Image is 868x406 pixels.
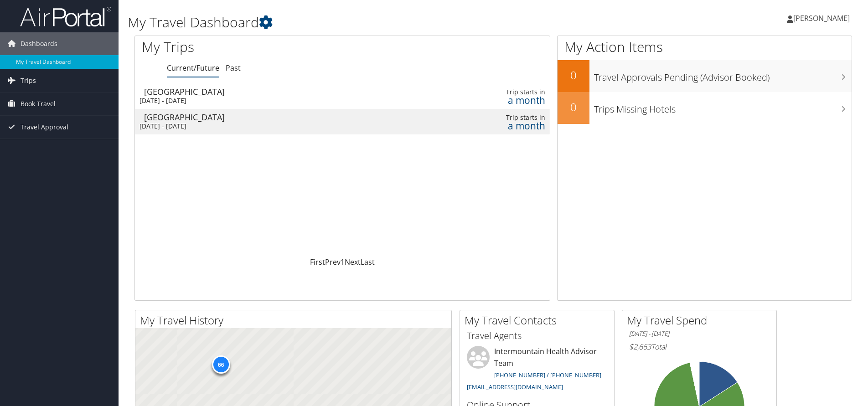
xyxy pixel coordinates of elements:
[325,257,341,267] a: Prev
[144,87,402,96] div: [GEOGRAPHIC_DATA]
[462,346,612,395] li: Intermountain Health Advisor Team
[21,32,57,55] span: Dashboards
[128,13,615,32] h1: My Travel Dashboard
[594,98,852,116] h3: Trips Missing Hotels
[139,122,397,130] div: [DATE] - [DATE]
[453,88,545,96] div: Trip starts in
[167,63,219,73] a: Current/Future
[467,329,607,342] h3: Travel Agents
[140,313,451,328] h2: My Travel History
[20,6,111,27] img: airportal-logo.png
[793,13,850,23] span: [PERSON_NAME]
[453,96,545,104] div: a month
[139,97,397,105] div: [DATE] - [DATE]
[629,342,651,352] span: $2,663
[467,383,563,391] a: [EMAIL_ADDRESS][DOMAIN_NAME]
[310,257,325,267] a: First
[21,116,68,139] span: Travel Approval
[558,37,852,57] h1: My Action Items
[558,92,852,124] a: 0Trips Missing Hotels
[558,99,589,115] h2: 0
[465,313,614,328] h2: My Travel Contacts
[453,113,545,122] div: Trip starts in
[345,257,361,267] a: Next
[21,69,36,92] span: Trips
[629,329,770,338] h6: [DATE] - [DATE]
[21,93,56,115] span: Book Travel
[226,63,241,73] a: Past
[594,67,852,84] h3: Travel Approvals Pending (Advisor Booked)
[558,67,589,83] h2: 0
[627,313,776,328] h2: My Travel Spend
[453,122,545,130] div: a month
[629,342,770,352] h6: Total
[341,257,345,267] a: 1
[212,355,230,374] div: 66
[558,60,852,92] a: 0Travel Approvals Pending (Advisor Booked)
[494,371,601,379] a: [PHONE_NUMBER] / [PHONE_NUMBER]
[142,37,370,57] h1: My Trips
[787,5,859,32] a: [PERSON_NAME]
[144,113,402,121] div: [GEOGRAPHIC_DATA]
[361,257,375,267] a: Last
